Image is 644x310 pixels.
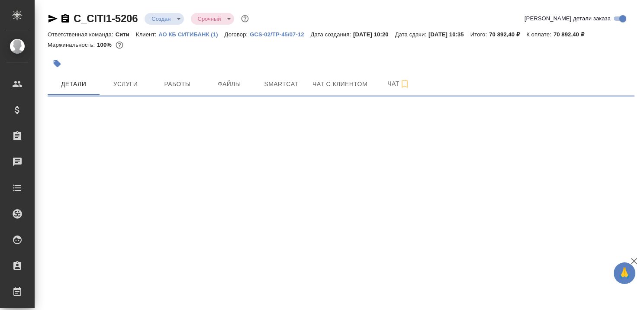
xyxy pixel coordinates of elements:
[97,42,114,48] p: 100%
[74,13,138,24] a: C_CITI1-5206
[614,262,635,284] button: 🙏
[312,79,367,90] span: Чат с клиентом
[114,39,125,51] button: 0.00 RUB;
[145,13,184,25] div: Создан
[48,42,97,48] p: Маржинальность:
[195,15,224,23] button: Срочный
[399,79,410,89] svg: Подписаться
[378,78,419,89] span: Чат
[53,79,94,90] span: Детали
[261,79,302,90] span: Smartcat
[428,31,470,38] p: [DATE] 10:35
[191,13,234,25] div: Создан
[158,30,224,38] a: АО КБ СИТИБАНК (1)
[617,264,632,282] span: 🙏
[157,79,198,90] span: Работы
[489,31,526,38] p: 70 892,40 ₽
[250,31,310,38] p: GCS-02/TP-45/07-12
[239,13,251,24] button: Доп статусы указывают на важность/срочность заказа
[116,31,136,38] p: Сити
[48,31,116,38] p: Ответственная команда:
[60,13,71,24] button: Скопировать ссылку
[353,31,395,38] p: [DATE] 10:20
[136,31,158,38] p: Клиент:
[225,31,250,38] p: Договор:
[209,79,250,90] span: Файлы
[149,15,173,23] button: Создан
[250,30,310,38] a: GCS-02/TP-45/07-12
[470,31,489,38] p: Итого:
[48,13,58,24] button: Скопировать ссылку для ЯМессенджера
[311,31,353,38] p: Дата создания:
[525,14,611,23] span: [PERSON_NAME] детали заказа
[105,79,146,90] span: Услуги
[395,31,428,38] p: Дата сдачи:
[48,54,67,73] button: Добавить тэг
[526,31,554,38] p: К оплате:
[554,31,591,38] p: 70 892,40 ₽
[158,31,224,38] p: АО КБ СИТИБАНК (1)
